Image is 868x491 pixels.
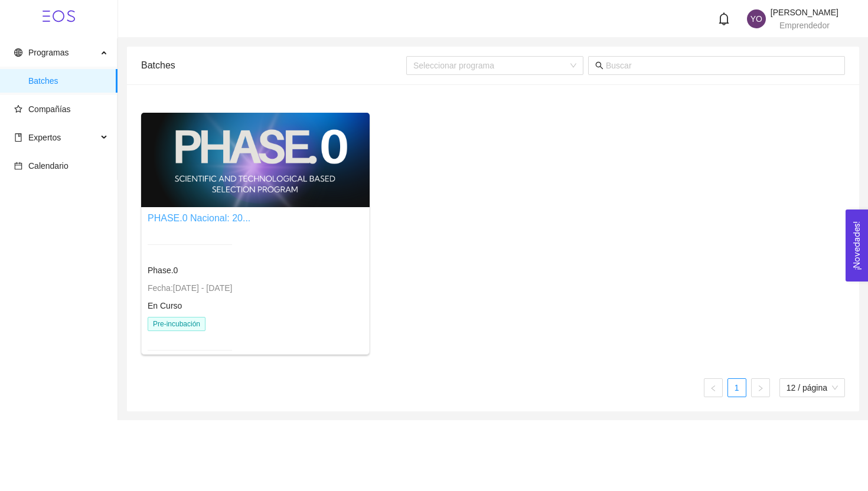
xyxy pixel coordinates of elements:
li: Página anterior [704,378,723,397]
div: tamaño de página [779,378,845,397]
span: book [14,133,22,142]
button: right [751,378,770,397]
a: 1 [728,379,746,397]
span: left [710,385,717,392]
span: Batches [28,69,108,93]
span: YO [750,9,762,28]
span: Phase.0 [148,266,178,275]
span: right [757,385,764,392]
span: Emprendedor [779,21,830,30]
span: En Curso [148,301,182,310]
div: Batches [141,48,406,82]
span: calendar [14,162,22,170]
span: Expertos [28,133,61,142]
span: Fecha: [DATE] - [DATE] [148,283,232,293]
button: Open Feedback Widget [846,210,868,281]
span: Compañías [28,104,71,114]
li: Página siguiente [751,378,770,397]
span: global [14,48,22,57]
span: Programas [28,48,68,57]
span: 12 / página [787,379,838,397]
span: bell [717,12,730,25]
input: Buscar [606,59,838,72]
span: Pre-incubación [148,317,205,331]
a: PHASE.0 Nacional: 20... [148,213,250,223]
li: 1 [727,378,746,397]
span: star [14,105,22,113]
span: search [595,61,603,70]
span: Calendario [28,161,68,171]
button: left [704,378,723,397]
span: [PERSON_NAME] [771,8,838,17]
